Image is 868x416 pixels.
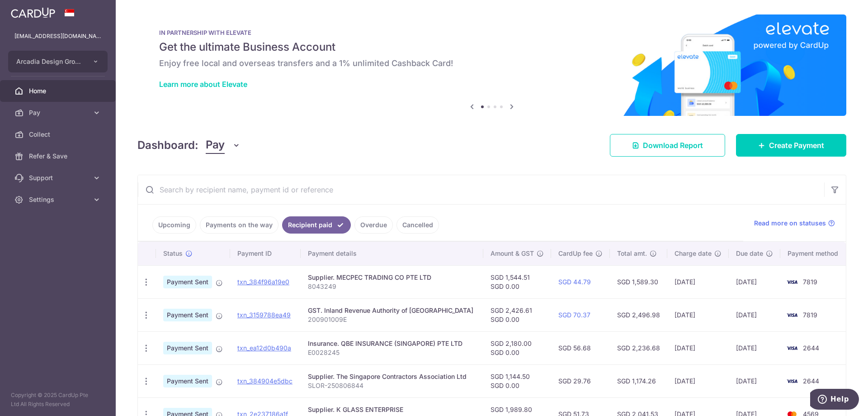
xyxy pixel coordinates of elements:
[237,311,291,319] a: txn_3159788ea49
[11,7,55,18] img: CardUp
[558,278,591,286] a: SGD 44.79
[308,282,476,291] p: 8043249
[551,364,610,397] td: SGD 29.76
[237,278,289,286] a: txn_384f96a19e0
[754,219,826,228] span: Read more on statuses
[308,315,476,324] p: 200901009E
[354,216,393,234] a: Overdue
[491,249,534,258] span: Amount & GST
[754,219,835,228] a: Read more on statuses
[29,152,89,161] span: Refer & Save
[729,265,780,298] td: [DATE]
[729,331,780,364] td: [DATE]
[230,242,301,265] th: Payment ID
[610,364,667,397] td: SGD 1,174.26
[803,344,819,352] span: 2644
[667,364,729,397] td: [DATE]
[308,348,476,357] p: E0028245
[163,249,183,258] span: Status
[163,375,212,387] span: Payment Sent
[159,29,825,36] p: IN PARTNERSHIP WITH ELEVATE
[558,249,593,258] span: CardUp fee
[783,343,801,354] img: Bank Card
[780,242,849,265] th: Payment method
[736,134,846,157] a: Create Payment
[643,140,703,151] span: Download Report
[163,342,212,354] span: Payment Sent
[675,249,712,258] span: Charge date
[137,137,198,153] h4: Dashboard:
[617,249,647,258] span: Total amt.
[29,195,89,204] span: Settings
[783,277,801,287] img: Bank Card
[237,377,292,385] a: txn_384904e5dbc
[396,216,439,234] a: Cancelled
[29,108,89,117] span: Pay
[736,249,763,258] span: Due date
[308,372,476,381] div: Supplier. The Singapore Contractors Association Ltd
[729,364,780,397] td: [DATE]
[729,298,780,331] td: [DATE]
[810,389,859,411] iframe: Opens a widget where you can find more information
[29,173,89,182] span: Support
[483,298,551,331] td: SGD 2,426.61 SGD 0.00
[783,376,801,387] img: Bank Card
[206,137,241,154] button: Pay
[667,298,729,331] td: [DATE]
[29,130,89,139] span: Collect
[163,276,212,288] span: Payment Sent
[282,216,351,234] a: Recipient paid
[159,40,825,54] h5: Get the ultimate Business Account
[138,175,824,204] input: Search by recipient name, payment id or reference
[783,310,801,320] img: Bank Card
[551,331,610,364] td: SGD 56.68
[16,57,83,66] span: Arcadia Design Group Pte Ltd
[159,58,825,69] h6: Enjoy free local and overseas transfers and a 1% unlimited Cashback Card!
[152,216,196,234] a: Upcoming
[667,331,729,364] td: [DATE]
[200,216,278,234] a: Payments on the way
[667,265,729,298] td: [DATE]
[308,339,476,348] div: Insurance. QBE INSURANCE (SINGAPORE) PTE LTD
[308,306,476,315] div: GST. Inland Revenue Authority of [GEOGRAPHIC_DATA]
[769,140,824,151] span: Create Payment
[610,298,667,331] td: SGD 2,496.98
[803,377,819,385] span: 2644
[308,381,476,390] p: SLOR-250806844
[206,137,225,154] span: Pay
[137,14,846,116] img: Renovation banner
[14,32,101,41] p: [EMAIL_ADDRESS][DOMAIN_NAME]
[803,278,817,286] span: 7819
[159,80,247,89] a: Learn more about Elevate
[610,331,667,364] td: SGD 2,236.68
[8,51,108,72] button: Arcadia Design Group Pte Ltd
[610,134,725,157] a: Download Report
[237,344,291,352] a: txn_ea12d0b490a
[803,311,817,319] span: 7819
[29,86,89,96] span: Home
[308,273,476,282] div: Supplier. MECPEC TRADING CO PTE LTD
[301,242,483,265] th: Payment details
[483,331,551,364] td: SGD 2,180.00 SGD 0.00
[558,311,590,319] a: SGD 70.37
[483,364,551,397] td: SGD 1,144.50 SGD 0.00
[483,265,551,298] td: SGD 1,544.51 SGD 0.00
[610,265,667,298] td: SGD 1,589.30
[163,309,212,321] span: Payment Sent
[308,405,476,414] div: Supplier. K GLASS ENTERPRISE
